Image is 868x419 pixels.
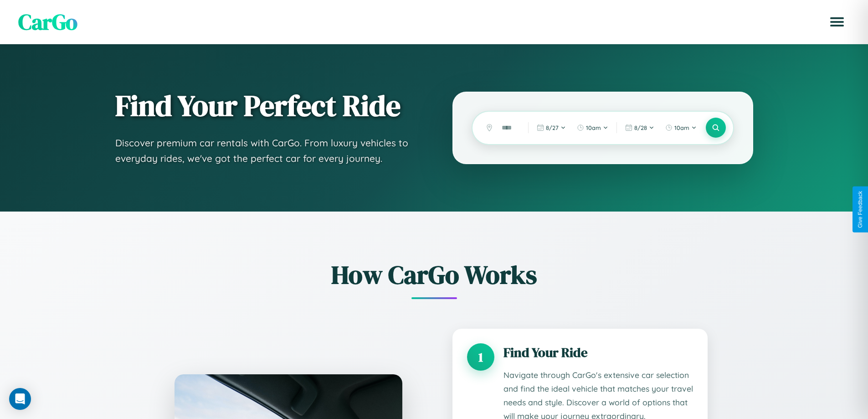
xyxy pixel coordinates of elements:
button: 8/28 [621,120,659,135]
span: 10am [586,124,601,131]
h1: Find Your Perfect Ride [115,90,416,122]
div: Open Intercom Messenger [9,388,31,410]
p: Discover premium car rentals with CarGo. From luxury vehicles to everyday rides, we've got the pe... [115,135,416,166]
span: 10am [674,124,689,131]
span: 8 / 28 [634,124,647,131]
span: 8 / 27 [546,124,559,131]
span: CarGo [18,7,77,37]
button: Open menu [824,9,850,35]
h3: Find Your Ride [503,343,693,362]
button: 10am [572,120,613,135]
button: 10am [661,120,701,135]
div: 1 [467,343,494,371]
h2: How CarGo Works [161,257,708,292]
div: Give Feedback [857,191,863,228]
button: 8/27 [532,120,570,135]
